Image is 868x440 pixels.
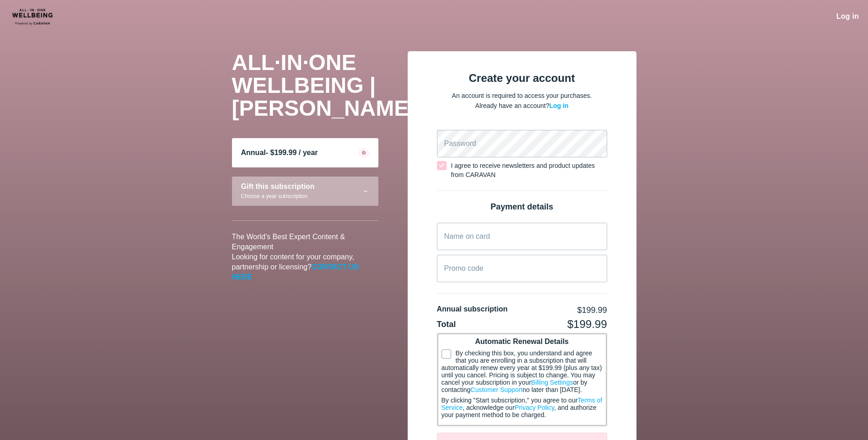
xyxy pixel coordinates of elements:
[241,149,266,156] span: Annual
[475,338,569,345] span: Automatic Renewal Details
[442,397,603,419] span: By clicking "Start subscription," you agree to our , acknowledge our , and authorize your payment...
[531,379,573,386] a: Billing Settings
[451,161,607,179] div: I agree to receive newsletters and product updates from CARAVAN
[836,12,859,20] span: Log in
[437,91,607,101] p: An account is required to access your purchases.
[437,73,607,83] div: Create your account
[577,305,607,316] div: $199.99
[437,320,456,329] span: Total
[241,182,315,191] div: Gift this subscription
[567,319,607,329] div: $199.99
[232,50,416,120] span: ALL·IN·ONE WELLBEING | [PERSON_NAME]
[232,263,359,281] a: CONTACT US HERE
[9,7,75,26] img: CARAVAN
[437,202,607,212] div: Payment details
[470,386,523,393] a: Customer Support
[515,404,554,411] a: Privacy Policy
[232,138,378,167] div: Annual- $199.99 / year
[442,397,603,411] a: Terms of Service
[549,102,568,109] a: Log in
[232,177,378,206] div: Gift this subscriptionChoose a year subscription
[266,149,318,156] span: - $199.99 / year
[475,102,569,109] span: Already have an account?
[442,349,602,393] span: By checking this box, you understand and agree that you are enrolling in a subscription that will...
[437,305,508,313] span: Annual subscription
[241,192,315,200] div: Choose a year subscription
[232,232,378,282] p: The World's Best Expert Content & Engagement Looking for content for your company, partnership or...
